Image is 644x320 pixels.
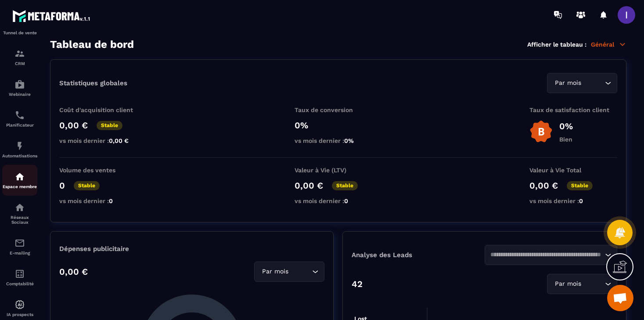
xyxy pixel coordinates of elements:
span: Par mois [553,78,583,88]
p: Valeur à Vie (LTV) [295,167,382,174]
p: vs mois dernier : [295,197,382,204]
img: scheduler [14,110,25,120]
span: 0 [579,197,583,204]
img: automations [14,299,25,310]
p: Général [591,40,626,48]
img: automations [14,171,25,182]
input: Search for option [490,250,603,260]
img: automations [14,79,25,90]
a: schedulerschedulerPlanificateur [2,103,37,134]
a: automationsautomationsAutomatisations [2,134,37,165]
p: Coût d'acquisition client [59,106,147,113]
p: 42 [352,279,363,289]
span: 0% [344,137,354,144]
div: Search for option [547,274,617,294]
p: vs mois dernier : [295,137,382,144]
p: IA prospects [2,312,37,317]
p: 0,00 € [295,180,323,191]
img: automations [14,141,25,151]
p: Taux de satisfaction client [529,106,617,113]
img: b-badge-o.b3b20ee6.svg [529,120,553,143]
p: Afficher le tableau : [527,41,586,48]
p: Dépenses publicitaire [59,245,324,253]
p: vs mois dernier : [59,137,147,144]
a: emailemailE-mailing [2,231,37,262]
p: Tunnel de vente [2,30,37,35]
span: 0 [109,197,113,204]
a: Ouvrir le chat [607,285,633,311]
div: Search for option [547,73,617,93]
p: 0,00 € [59,266,88,277]
p: Bien [559,136,573,143]
input: Search for option [583,78,603,88]
input: Search for option [290,267,310,276]
span: Par mois [260,267,290,276]
p: Stable [567,181,593,190]
span: Par mois [553,279,583,289]
p: Stable [97,121,122,130]
span: 0 [344,197,348,204]
p: 0,00 € [59,120,88,131]
img: accountant [14,269,25,279]
p: CRM [2,61,37,66]
p: Réseaux Sociaux [2,215,37,225]
div: Search for option [485,245,618,265]
span: 0,00 € [109,137,129,144]
img: logo [12,8,91,24]
p: Comptabilité [2,281,37,286]
input: Search for option [583,279,603,289]
p: Espace membre [2,184,37,189]
p: Planificateur [2,123,37,127]
p: Stable [74,181,100,190]
p: Webinaire [2,92,37,97]
img: formation [14,48,25,59]
a: social-networksocial-networkRéseaux Sociaux [2,196,37,231]
a: automationsautomationsEspace membre [2,165,37,196]
h3: Tableau de bord [50,38,134,51]
p: Valeur à Vie Total [529,167,617,174]
img: social-network [14,202,25,213]
a: formationformationCRM [2,42,37,73]
p: 0 [59,180,65,191]
p: Volume des ventes [59,167,147,174]
p: Taux de conversion [295,106,382,113]
p: Stable [332,181,358,190]
p: vs mois dernier : [59,197,147,204]
a: accountantaccountantComptabilité [2,262,37,293]
p: 0% [559,121,573,131]
p: Automatisations [2,153,37,158]
div: Search for option [254,262,324,282]
p: Statistiques globales [59,79,127,87]
p: E-mailing [2,251,37,255]
img: email [14,238,25,248]
p: vs mois dernier : [529,197,617,204]
p: Analyse des Leads [352,251,485,259]
p: 0% [295,120,382,131]
p: 0,00 € [529,180,558,191]
a: automationsautomationsWebinaire [2,73,37,103]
